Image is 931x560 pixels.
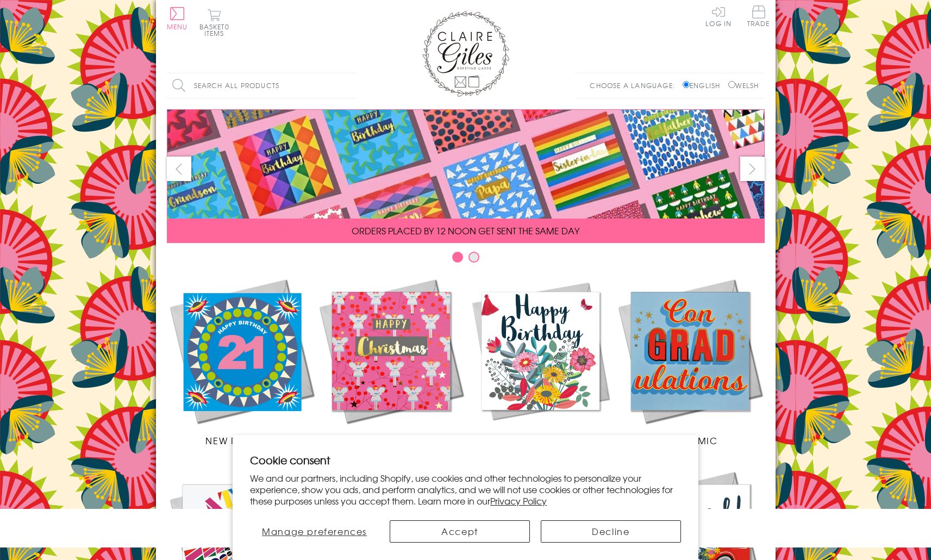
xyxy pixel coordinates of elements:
a: Christmas [316,276,466,447]
span: Christmas [363,434,418,447]
label: English [683,80,726,90]
a: Birthdays [466,276,615,447]
input: English [683,81,690,88]
button: Manage preferences [250,520,379,543]
span: Trade [747,5,770,27]
span: ORDERS PLACED BY 12 NOON GET SENT THE SAME DAY [352,224,579,237]
button: Accept [390,520,530,543]
span: Academic [662,434,718,447]
p: Choose a language: [590,80,680,90]
a: Log In [705,5,732,27]
a: Privacy Policy [490,494,547,507]
button: next [740,157,765,181]
img: Claire Giles Greetings Cards [422,11,509,97]
p: We and our partners, including Shopify, use cookies and other technologies to personalize your ex... [250,472,681,506]
a: Academic [615,276,765,447]
input: Welsh [728,81,735,88]
a: New Releases [167,276,316,447]
input: Search [346,73,357,98]
button: Carousel Page 2 [468,252,479,263]
h2: Cookie consent [250,452,681,468]
button: prev [167,157,191,181]
input: Search all products [167,73,357,98]
span: Manage preferences [262,525,367,538]
span: New Releases [205,434,277,447]
button: Carousel Page 1 (Current Slide) [452,252,463,263]
button: Basket0 items [199,9,229,36]
div: Carousel Pagination [167,251,765,268]
label: Welsh [728,80,759,90]
a: Trade [747,5,770,29]
span: Birthdays [514,434,566,447]
span: 0 items [204,22,229,38]
button: Decline [541,520,681,543]
span: Menu [167,22,188,32]
button: Menu [167,7,188,30]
